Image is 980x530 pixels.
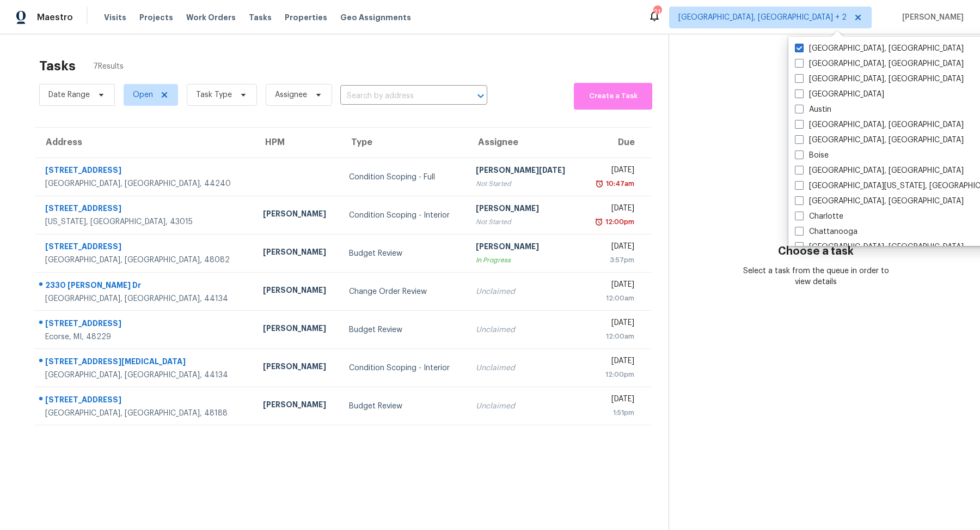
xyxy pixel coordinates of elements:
div: 12:00pm [590,369,634,380]
span: Geo Assignments [340,12,411,23]
span: Maestro [37,12,73,23]
label: Boise [795,150,829,161]
div: [DATE] [590,317,634,331]
span: 7 Results [93,61,124,72]
div: [DATE] [590,165,634,178]
div: Unclaimed [476,401,573,412]
div: Ecorse, MI, 48229 [45,332,246,342]
div: Condition Scoping - Interior [349,210,458,221]
div: [STREET_ADDRESS] [45,241,246,255]
div: [PERSON_NAME] [263,399,332,413]
div: 2330 [PERSON_NAME] Dr [45,280,246,293]
div: Not Started [476,178,573,189]
span: Assignee [275,89,307,100]
div: Unclaimed [476,286,573,297]
input: Search by address [340,88,457,105]
div: 12:00pm [603,216,634,227]
div: [STREET_ADDRESS] [45,318,246,332]
th: HPM [254,128,341,158]
label: [GEOGRAPHIC_DATA], [GEOGRAPHIC_DATA] [795,119,964,130]
div: Select a task from the queue in order to view details [743,266,890,287]
div: Unclaimed [476,363,573,374]
label: [GEOGRAPHIC_DATA], [GEOGRAPHIC_DATA] [795,74,964,85]
label: Chattanooga [795,226,857,237]
div: [PERSON_NAME] [263,246,332,260]
div: [PERSON_NAME] [476,241,573,255]
button: Create a Task [574,83,652,110]
div: Condition Scoping - Full [349,172,458,183]
label: [GEOGRAPHIC_DATA], [GEOGRAPHIC_DATA] [795,242,964,252]
div: Change Order Review [349,286,458,297]
label: [GEOGRAPHIC_DATA], [GEOGRAPHIC_DATA] [795,58,964,69]
div: [STREET_ADDRESS] [45,203,246,216]
div: Budget Review [349,248,458,259]
div: Unclaimed [476,324,573,335]
img: Overdue Alarm Icon [595,178,604,189]
span: Projects [139,12,173,23]
button: Open [473,88,488,104]
div: [DATE] [590,356,634,369]
div: [PERSON_NAME] [263,208,332,222]
div: 12:00am [590,331,634,342]
div: [PERSON_NAME] [263,285,332,298]
span: Properties [285,12,327,23]
label: Austin [795,104,831,115]
div: [PERSON_NAME] [476,203,573,216]
div: [STREET_ADDRESS] [45,394,246,408]
span: Create a Task [579,90,647,103]
div: [DATE] [590,279,634,293]
div: [STREET_ADDRESS][MEDICAL_DATA] [45,356,246,370]
label: [GEOGRAPHIC_DATA] [795,89,884,100]
div: In Progress [476,255,573,266]
div: [GEOGRAPHIC_DATA], [GEOGRAPHIC_DATA], 48188 [45,408,246,419]
div: [GEOGRAPHIC_DATA], [GEOGRAPHIC_DATA], 48082 [45,255,246,266]
span: Date Range [48,89,90,100]
span: [GEOGRAPHIC_DATA], [GEOGRAPHIC_DATA] + 2 [678,12,847,23]
div: 10:47am [604,178,634,189]
div: [STREET_ADDRESS] [45,165,246,178]
div: [GEOGRAPHIC_DATA], [GEOGRAPHIC_DATA], 44240 [45,178,246,189]
label: [GEOGRAPHIC_DATA], [GEOGRAPHIC_DATA] [795,165,964,176]
div: Not Started [476,216,573,227]
div: 12:00am [590,293,634,304]
div: Budget Review [349,324,458,335]
div: 21 [653,7,661,17]
th: Address [35,128,254,158]
div: [PERSON_NAME][DATE] [476,165,573,178]
span: [PERSON_NAME] [898,12,964,23]
th: Type [340,128,467,158]
label: [GEOGRAPHIC_DATA], [GEOGRAPHIC_DATA] [795,196,964,207]
div: [DATE] [590,241,634,255]
img: Overdue Alarm Icon [595,216,603,227]
div: 1:51pm [590,407,634,418]
label: Charlotte [795,211,843,222]
h3: Choose a task [778,246,854,257]
span: Task Type [196,89,232,100]
span: Open [133,89,153,100]
span: Work Orders [186,12,236,23]
span: Visits [104,12,126,23]
div: [GEOGRAPHIC_DATA], [GEOGRAPHIC_DATA], 44134 [45,370,246,381]
label: [GEOGRAPHIC_DATA], [GEOGRAPHIC_DATA] [795,43,964,54]
label: [GEOGRAPHIC_DATA], [GEOGRAPHIC_DATA] [795,135,964,146]
div: Budget Review [349,401,458,412]
div: [DATE] [590,394,634,407]
div: [PERSON_NAME] [263,361,332,375]
div: [US_STATE], [GEOGRAPHIC_DATA], 43015 [45,216,246,227]
h2: Tasks [39,61,76,71]
th: Assignee [467,128,581,158]
span: Tasks [249,14,272,21]
div: [PERSON_NAME] [263,323,332,336]
div: 3:57pm [590,255,634,266]
div: [GEOGRAPHIC_DATA], [GEOGRAPHIC_DATA], 44134 [45,293,246,304]
th: Due [581,128,651,158]
div: Condition Scoping - Interior [349,363,458,374]
div: [DATE] [590,203,634,216]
